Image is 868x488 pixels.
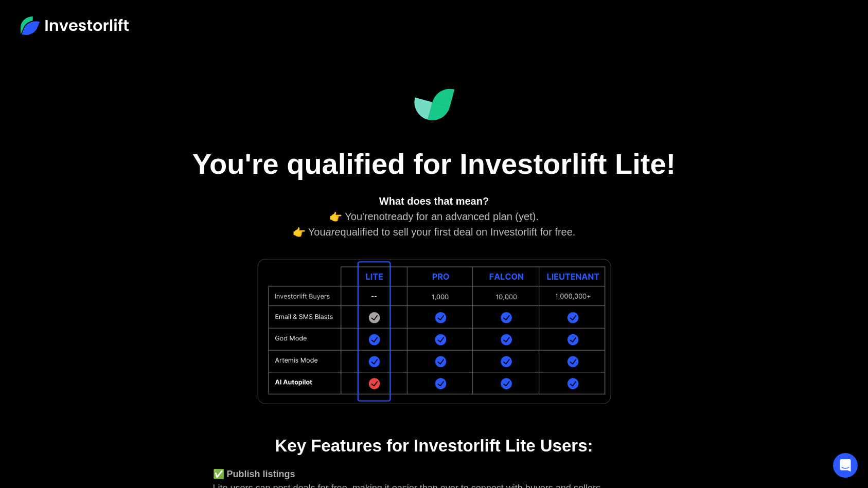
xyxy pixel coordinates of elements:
[833,453,858,478] div: Open Intercom Messenger
[177,147,692,181] h1: You're qualified for Investorlift Lite!
[379,195,489,207] strong: What does that mean?
[213,193,656,240] div: 👉 You're ready for an advanced plan (yet). 👉 You qualified to sell your first deal on Investorlif...
[414,88,455,121] img: Investorlift Dashboard
[213,469,295,479] strong: ✅ Publish listings
[326,226,341,238] em: are
[374,211,388,222] em: not
[275,436,593,455] strong: Key Features for Investorlift Lite Users:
